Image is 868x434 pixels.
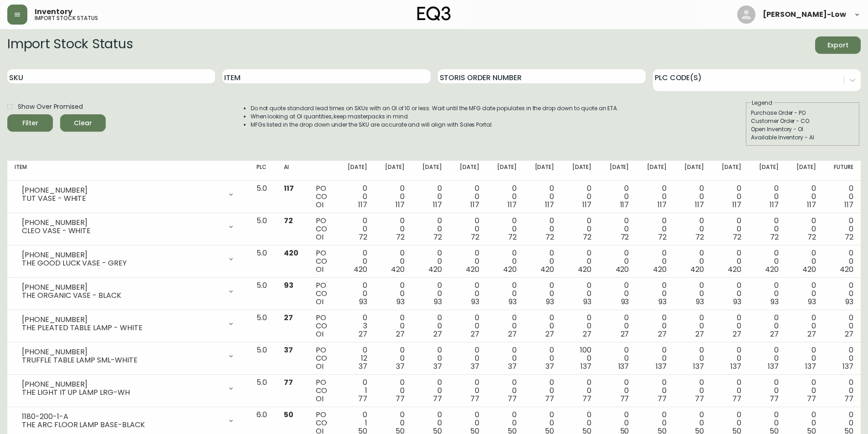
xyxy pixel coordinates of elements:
[35,8,72,15] span: Inventory
[569,184,591,209] div: 0 0
[621,296,629,307] span: 93
[344,378,367,403] div: 0 1
[756,378,779,403] div: 0 0
[719,314,741,338] div: 0 0
[433,232,442,242] span: 72
[531,217,554,241] div: 0 0
[22,324,222,332] div: THE PLEATED TABLE LAMP - WHITE
[471,296,479,307] span: 93
[580,361,591,372] span: 137
[316,281,329,306] div: PO CO
[545,232,554,242] span: 72
[457,378,479,403] div: 0 0
[569,249,591,274] div: 0 0
[251,121,619,129] li: MFGs listed in the drop down under the SKU are accurate and will align with Sales Portal.
[831,378,853,403] div: 0 0
[391,264,405,275] span: 420
[802,264,816,275] span: 420
[793,378,816,403] div: 0 0
[494,217,517,241] div: 0 0
[732,199,741,210] span: 117
[719,249,741,274] div: 0 0
[840,264,853,275] span: 420
[494,249,517,274] div: 0 0
[751,99,773,107] legend: Legend
[793,217,816,241] div: 0 0
[643,184,666,209] div: 0 0
[382,281,405,306] div: 0 0
[22,227,222,235] div: CLEO VASE - WHITE
[681,249,704,274] div: 0 0
[569,217,591,241] div: 0 0
[531,281,554,306] div: 0 0
[695,329,704,339] span: 27
[433,393,442,404] span: 77
[316,217,329,241] div: PO CO
[643,249,666,274] div: 0 0
[695,393,704,404] span: 77
[359,329,367,339] span: 27
[249,342,277,375] td: 5.0
[249,161,277,181] th: PLC
[457,249,479,274] div: 0 0
[770,296,779,307] span: 93
[770,393,779,404] span: 77
[395,199,405,210] span: 117
[22,194,222,203] div: TUT VASE - WHITE
[693,361,704,372] span: 137
[471,361,479,372] span: 37
[22,259,222,267] div: THE GOOD LUCK VASE - GREY
[471,232,479,242] span: 72
[284,345,293,355] span: 37
[606,314,629,338] div: 0 0
[583,232,591,242] span: 72
[316,378,329,403] div: PO CO
[732,393,741,404] span: 77
[471,329,479,339] span: 27
[751,117,855,125] div: Customer Order - CO
[382,378,405,403] div: 0 0
[561,161,599,181] th: [DATE]
[636,161,673,181] th: [DATE]
[67,117,98,129] span: Clear
[656,361,667,372] span: 137
[503,264,517,275] span: 420
[578,264,591,275] span: 420
[354,264,367,275] span: 420
[419,314,442,338] div: 0 0
[316,184,329,209] div: PO CO
[696,296,704,307] span: 93
[284,183,294,194] span: 117
[22,283,222,291] div: [PHONE_NUMBER]
[620,199,629,210] span: 117
[770,232,779,242] span: 72
[719,217,741,241] div: 0 0
[396,232,405,242] span: 72
[582,199,591,210] span: 117
[382,249,405,274] div: 0 0
[15,314,242,334] div: [PHONE_NUMBER]THE PLEATED TABLE LAMP - WHITE
[22,219,222,227] div: [PHONE_NUMBER]
[249,245,277,278] td: 5.0
[531,346,554,371] div: 0 0
[251,112,619,121] li: When looking at OI quantities, keep masterpacks in mind.
[681,217,704,241] div: 0 0
[831,346,853,371] div: 0 0
[344,184,367,209] div: 0 0
[763,11,846,18] span: [PERSON_NAME]-Low
[22,380,222,388] div: [PHONE_NUMBER]
[7,36,133,54] h2: Import Stock Status
[249,278,277,310] td: 5.0
[22,356,222,364] div: TRUFFLE TABLE LAMP SML-WHITE
[733,296,741,307] span: 93
[382,184,405,209] div: 0 0
[382,346,405,371] div: 0 0
[508,296,517,307] span: 93
[508,329,517,339] span: 27
[733,329,741,339] span: 27
[643,346,666,371] div: 0 0
[690,264,704,275] span: 420
[751,133,855,142] div: Available Inventory - AI
[22,413,222,421] div: 1180-200-1-A
[749,161,786,181] th: [DATE]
